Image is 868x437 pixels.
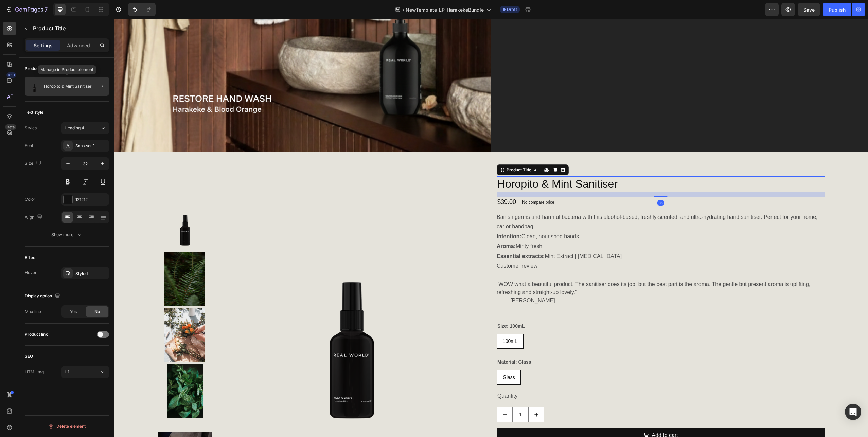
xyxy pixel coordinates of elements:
span: 100mL [388,319,403,325]
div: Styled [75,270,107,277]
div: Display option [25,292,61,301]
div: Color [25,196,35,203]
legend: Size: 100mL [382,302,411,312]
img: product feature img [28,80,41,93]
span: No [94,309,100,315]
button: Heading 4 [61,122,109,134]
div: SEO [25,353,33,360]
b: Aroma: [382,224,401,230]
input: quantity [398,388,414,403]
button: 7 [3,3,51,16]
div: Open Intercom Messenger [845,404,861,420]
iframe: Design area [114,19,868,437]
b: Intention: [382,214,407,220]
p: Horopito & Mint Sanitiser [44,84,92,89]
div: Size [25,159,43,168]
span: Heading 4 [65,125,84,131]
div: 121212 [75,197,107,203]
b: Essential extracts: [382,234,430,240]
div: Effect [25,255,37,261]
p: No compare price [408,181,440,185]
div: Styles [25,125,37,131]
p: Advanced [67,42,90,49]
div: Font [25,143,33,149]
button: Delete element [25,421,109,432]
span: Glass [388,355,401,361]
div: Product source [25,66,54,72]
p: Customer review: [382,244,424,250]
span: Clean, nourished hands [407,214,464,220]
div: 16 [543,181,550,187]
span: Save [803,7,815,13]
span: H1 [65,369,69,374]
button: decrement [383,388,398,403]
div: Add to cart [537,412,563,421]
span: NewTemplate_LP_HarakekeBundle [406,6,484,13]
span: Draft [507,6,517,13]
button: Show more [25,229,109,241]
button: Add to cart [382,409,710,424]
span: [PERSON_NAME] [396,279,441,284]
button: increment [414,388,429,403]
p: Product Title [33,24,106,32]
p: 7 [45,5,48,14]
div: 450 [6,72,16,78]
span: Mint Extract | [MEDICAL_DATA] [430,234,507,240]
div: Text style [25,109,43,116]
span: / [403,6,404,13]
button: H1 [61,366,109,378]
div: Max line [25,309,41,315]
button: Publish [823,3,851,16]
span: WOW what a beautiful product. The sanitiser does its job, but the best part is the aroma. The gen... [382,262,696,276]
div: Delete element [48,422,86,431]
h1: Horopito & Mint Sanitiser [382,157,710,173]
div: Product Title [391,148,418,154]
span: “ [382,262,384,268]
span: Minty fresh [401,224,428,230]
div: $39.00 [382,178,402,188]
legend: Material: Glass [382,338,418,348]
div: Show more [51,231,83,238]
div: Hover [25,269,37,276]
span: Yes [70,309,77,315]
div: Product link [25,331,48,337]
div: Sans-serif [75,143,107,149]
div: HTML tag [25,369,44,375]
button: Save [798,3,820,16]
div: Align [25,213,44,222]
p: Settings [34,42,53,49]
span: Banish germs and harmful bacteria with this alcohol-based, freshly-scented, and ultra-hydrating h... [382,195,703,211]
div: Quantity [382,371,710,383]
div: Publish [829,6,846,13]
div: Beta [5,124,16,130]
div: Undo/Redo [128,3,156,16]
